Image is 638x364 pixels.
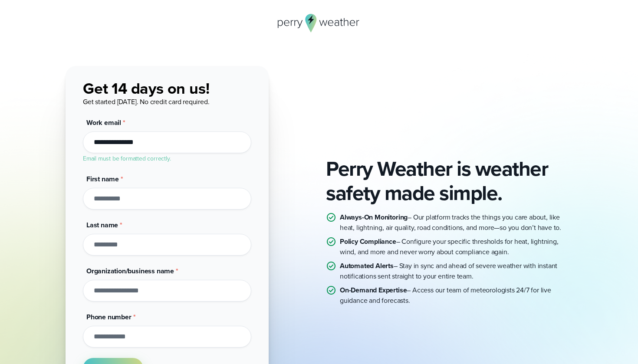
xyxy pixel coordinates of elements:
[340,285,572,306] p: – Access our team of meteorologists 24/7 for live guidance and forecasts.
[340,212,572,233] p: – Our platform tracks the things you care about, like heat, lightning, air quality, road conditio...
[83,77,210,100] span: Get 14 days on us!
[83,154,171,163] label: Email must be formatted correctly.
[86,118,121,128] span: Work email
[326,157,572,205] h2: Perry Weather is weather safety made simple.
[340,285,407,295] strong: On-Demand Expertise
[83,97,209,107] span: Get started [DATE]. No credit card required.
[340,261,394,271] strong: Automated Alerts
[86,174,119,184] span: First name
[86,312,132,322] span: Phone number
[86,266,174,276] span: Organization/business name
[340,261,572,282] p: – Stay in sync and ahead of severe weather with instant notifications sent straight to your entir...
[86,220,118,230] span: Last name
[340,236,396,246] strong: Policy Compliance
[340,236,572,257] p: – Configure your specific thresholds for heat, lightning, wind, and more and never worry about co...
[340,212,408,222] strong: Always-On Monitoring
